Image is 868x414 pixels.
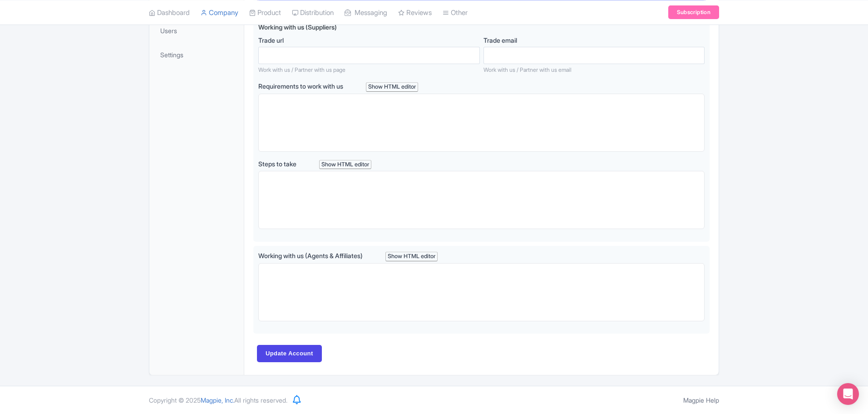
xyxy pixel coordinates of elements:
[668,5,719,19] a: Subscription
[258,82,343,90] span: Requirements to work with us
[258,160,296,168] span: Steps to take
[160,26,177,35] span: Users
[151,45,242,65] a: Settings
[683,396,719,404] a: Magpie Help
[143,395,293,405] div: Copyright © 2025 All rights reserved.
[319,160,371,170] div: Show HTML editor
[366,82,418,92] div: Show HTML editor
[257,345,322,362] input: Update Account
[258,36,284,44] span: Trade url
[258,252,363,259] span: Working with us (Agents & Affiliates)
[483,66,705,74] small: Work with us / Partner with us email
[160,50,183,60] span: Settings
[258,66,479,74] small: Work with us / Partner with us page
[837,383,859,405] div: Open Intercom Messenger
[151,20,242,41] a: Users
[385,252,438,261] div: Show HTML editor
[258,22,705,32] div: Working with us (Suppliers)
[201,396,234,404] span: Magpie, Inc.
[483,36,517,44] span: Trade email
